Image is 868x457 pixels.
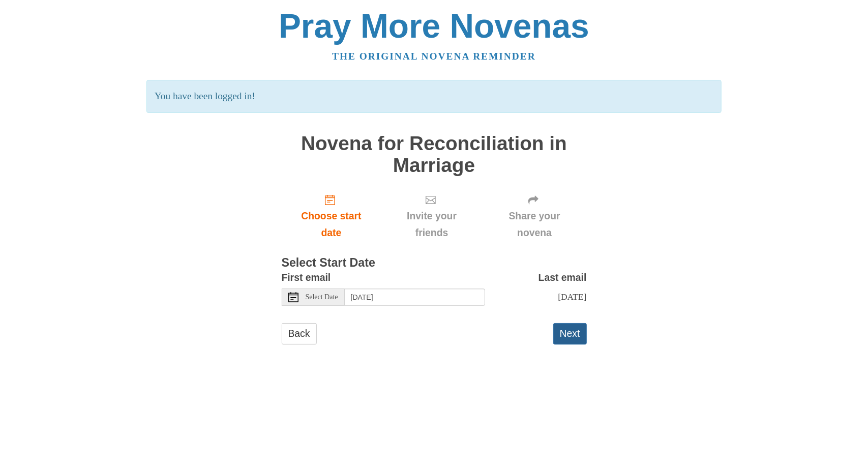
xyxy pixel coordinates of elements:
[538,269,587,286] label: Last email
[493,208,577,241] span: Share your novena
[306,294,338,301] span: Select Date
[292,208,371,241] span: Choose start date
[391,208,472,241] span: Invite your friends
[332,51,536,62] a: The original novena reminder
[146,80,722,113] p: You have been logged in!
[282,269,331,286] label: First email
[483,186,587,247] div: Click "Next" to confirm your start date first.
[282,323,317,344] a: Back
[279,7,589,45] a: Pray More Novenas
[282,133,587,176] h1: Novena for Reconciliation in Marriage
[282,186,381,247] a: Choose start date
[558,292,586,302] span: [DATE]
[553,323,587,344] button: Next
[381,186,482,247] div: Click "Next" to confirm your start date first.
[282,256,587,270] h3: Select Start Date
